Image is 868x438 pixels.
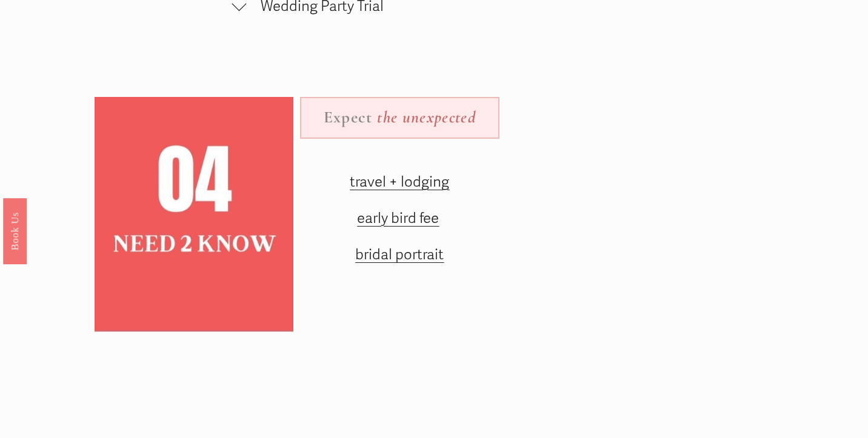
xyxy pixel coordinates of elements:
[3,197,27,264] a: Book Us
[355,246,444,264] a: bridal portrait
[324,107,373,127] strong: Expect
[357,210,439,227] a: early bird fee
[377,107,476,127] em: the unexpected
[350,173,449,191] a: travel + lodging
